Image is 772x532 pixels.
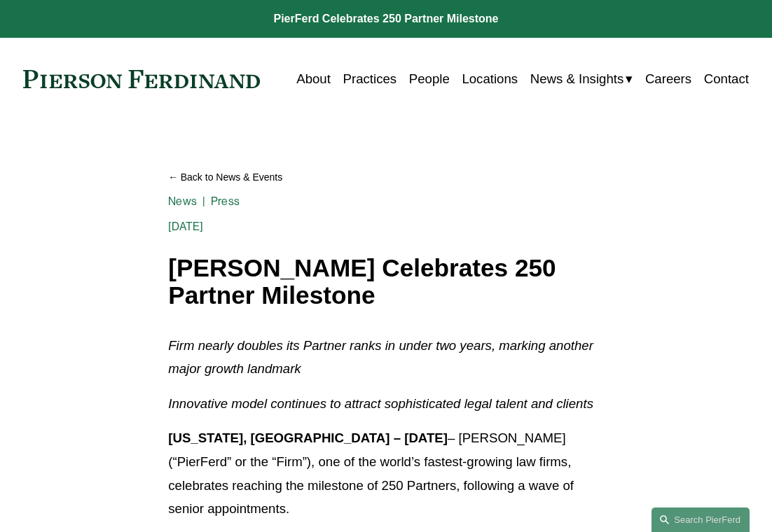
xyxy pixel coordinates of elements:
[168,166,604,190] a: Back to News & Events
[343,66,397,92] a: Practices
[530,66,633,92] a: folder dropdown
[409,66,450,92] a: People
[462,66,518,92] a: Locations
[652,507,750,532] a: Search this site
[645,66,691,92] a: Careers
[211,195,240,208] a: Press
[530,67,624,91] span: News & Insights
[704,66,749,92] a: Contact
[168,430,448,445] strong: [US_STATE], [GEOGRAPHIC_DATA] – [DATE]
[168,255,604,309] h1: [PERSON_NAME] Celebrates 250 Partner Milestone
[168,426,604,520] p: – [PERSON_NAME] (“PierFerd” or the “Firm”), one of the world’s fastest-growing law firms, celebra...
[168,195,197,208] a: News
[168,396,593,411] em: Innovative model continues to attract sophisticated legal talent and clients
[296,66,331,92] a: About
[168,220,203,233] span: [DATE]
[168,338,597,377] em: Firm nearly doubles its Partner ranks in under two years, marking another major growth landmark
